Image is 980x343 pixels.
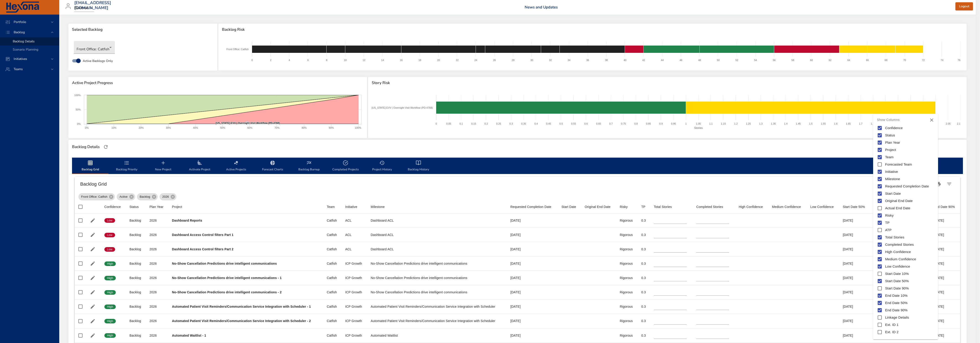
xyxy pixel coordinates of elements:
[885,177,900,182] span: Milestone
[885,308,908,313] span: End Date 90%
[885,293,908,298] span: End Date 10%
[885,140,900,145] span: Plan Year
[885,271,909,276] span: Start Date 10%
[885,147,896,153] span: Project
[885,155,894,160] span: Team
[926,115,937,125] button: Close
[885,228,892,233] span: ATP
[885,220,890,225] span: TP
[885,330,899,335] span: Ext. ID 2
[885,257,916,262] span: Medium Confidence
[885,242,914,247] span: Completed Stories
[885,213,894,218] span: Risky
[885,235,904,240] span: Total Stories
[885,162,912,167] span: Forecasted Team
[885,198,913,204] span: Original End Date
[885,169,898,174] span: Initiative
[885,125,903,131] span: Confidence
[885,191,901,196] span: Start Date
[885,133,895,138] span: Status
[885,249,911,255] span: High Confidence
[885,184,929,189] span: Requested Completion Date
[885,300,908,306] span: End Date 50%
[885,264,910,269] span: Low Confidence
[885,322,899,328] span: Ext. ID 1
[873,114,938,339] fieldset: Show/Hide Table Columns
[885,286,909,291] span: Start Date 90%
[885,206,910,211] span: Actual End Date
[877,117,927,123] span: Show Columns
[885,315,909,320] span: Linkage Details
[885,279,909,284] span: Start Date 50%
